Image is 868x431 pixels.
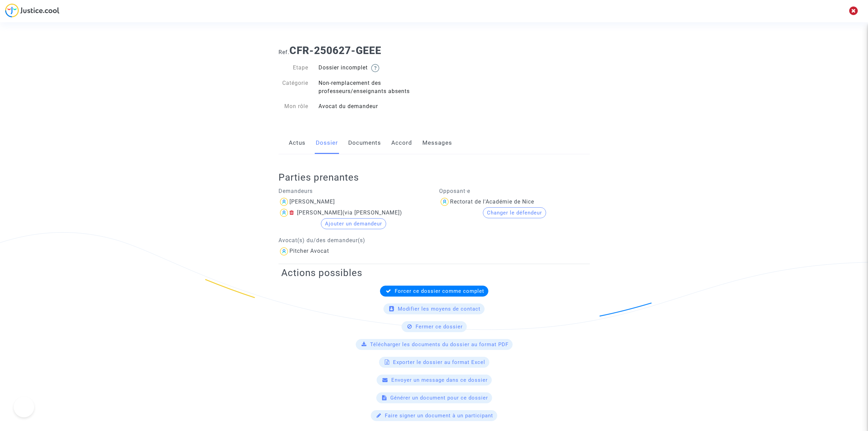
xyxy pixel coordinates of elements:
[422,132,452,154] a: Messages
[385,413,493,419] span: Faire signer un document à un participant
[273,64,314,72] div: Etape
[313,79,434,95] div: Non-remplacement des professeurs/enseignants absents
[279,236,429,245] p: Avocat(s) du/des demandeur(s)
[279,207,289,218] img: icon-user.svg
[439,196,450,207] img: icon-user.svg
[393,359,485,365] span: Exporter le dossier au format Excel
[289,44,381,56] b: CFR-250627-GEEE
[289,248,329,254] div: Pitcher Avocat
[391,132,412,154] a: Accord
[398,306,480,312] span: Modifier les moyens de contact
[391,377,488,383] span: Envoyer un message dans ce dossier
[279,171,595,183] h2: Parties prenantes
[439,187,590,195] p: Opposant·e
[416,324,463,330] span: Fermer ce dossier
[483,207,546,218] button: Changer le défendeur
[316,132,338,154] a: Dossier
[450,198,534,205] div: Rectorat de l'Académie de Nice
[273,79,314,95] div: Catégorie
[281,267,587,279] h2: Actions possibles
[279,187,429,195] p: Demandeurs
[14,397,34,417] iframe: Help Scout Beacon - Open
[321,218,386,229] button: Ajouter un demandeur
[289,132,306,154] a: Actus
[390,395,488,401] span: Générer un document pour ce dossier
[273,102,314,110] div: Mon rôle
[370,341,508,348] span: Télécharger les documents du dossier au format PDF
[313,102,434,110] div: Avocat du demandeur
[279,49,289,55] span: Ref.
[279,246,289,257] img: icon-user.svg
[279,196,289,207] img: icon-user.svg
[5,3,59,17] img: jc-logo.svg
[297,209,342,216] div: [PERSON_NAME]
[371,64,379,72] img: help.svg
[313,64,434,72] div: Dossier incomplet
[342,209,402,216] span: (via [PERSON_NAME])
[395,288,484,294] span: Forcer ce dossier comme complet
[348,132,381,154] a: Documents
[289,198,335,205] div: [PERSON_NAME]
